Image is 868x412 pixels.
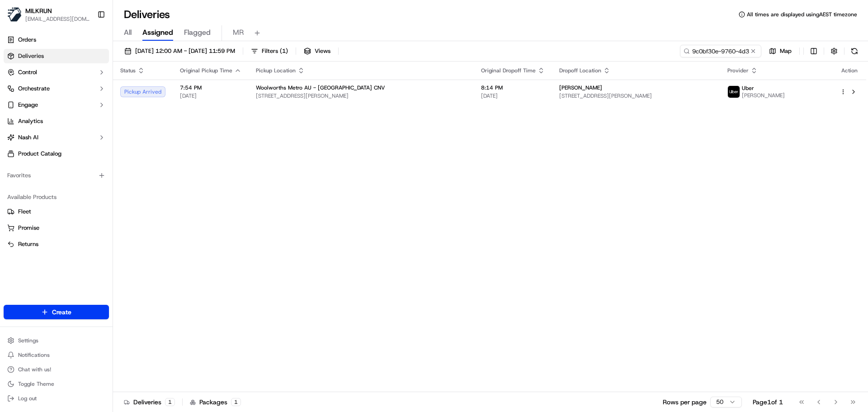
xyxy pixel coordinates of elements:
[742,85,754,92] span: Uber
[18,380,54,388] span: Toggle Theme
[120,45,239,57] button: [DATE] 12:00 AM - [DATE] 11:59 PM
[848,45,861,57] button: Refresh
[4,392,109,405] button: Log out
[742,92,785,99] span: [PERSON_NAME]
[481,84,545,91] span: 8:14 PM
[256,84,385,91] span: Woolworths Metro AU - [GEOGRAPHIC_DATA] CNV
[559,92,712,99] span: [STREET_ADDRESS][PERSON_NAME]
[4,221,109,235] button: Promise
[18,101,38,109] span: Engage
[18,52,44,60] span: Deliveries
[190,398,241,407] div: Packages
[18,117,43,125] span: Analytics
[559,84,602,91] span: [PERSON_NAME]
[4,33,109,47] a: Orders
[4,204,109,219] button: Fleet
[4,378,109,390] button: Toggle Theme
[4,65,109,80] button: Control
[4,130,109,145] button: Nash AI
[747,11,857,18] span: All times are displayed using AEST timezone
[142,27,173,38] span: Assigned
[25,6,52,15] button: MILKRUN
[4,237,109,251] button: Returns
[4,49,109,63] a: Deliveries
[124,398,175,407] div: Deliveries
[481,67,536,74] span: Original Dropoff Time
[280,47,288,55] span: ( 1 )
[25,15,90,23] button: [EMAIL_ADDRESS][DOMAIN_NAME]
[7,208,105,216] a: Fleet
[4,4,94,25] button: MILKRUNMILKRUN[EMAIL_ADDRESS][DOMAIN_NAME]
[7,240,105,248] a: Returns
[124,27,132,38] span: All
[120,67,136,74] span: Status
[4,305,109,319] button: Create
[180,84,241,91] span: 7:54 PM
[315,47,330,55] span: Views
[262,47,288,55] span: Filters
[727,67,749,74] span: Provider
[18,68,37,76] span: Control
[765,45,796,57] button: Map
[231,398,241,406] div: 1
[4,114,109,128] a: Analytics
[4,363,109,376] button: Chat with us!
[184,27,211,38] span: Flagged
[165,398,175,406] div: 1
[481,92,545,99] span: [DATE]
[18,36,36,44] span: Orders
[52,308,71,317] span: Create
[4,349,109,361] button: Notifications
[180,67,232,74] span: Original Pickup Time
[124,7,170,22] h1: Deliveries
[300,45,335,57] button: Views
[18,240,38,248] span: Returns
[4,81,109,96] button: Orchestrate
[680,45,761,57] input: Type to search
[18,208,31,216] span: Fleet
[4,334,109,347] button: Settings
[4,168,109,183] div: Favorites
[180,92,241,99] span: [DATE]
[728,86,740,98] img: uber-new-logo.jpeg
[4,190,109,204] div: Available Products
[18,224,39,232] span: Promise
[18,337,38,344] span: Settings
[247,45,292,57] button: Filters(1)
[4,98,109,112] button: Engage
[663,398,707,407] p: Rows per page
[7,7,22,22] img: MILKRUN
[18,351,50,359] span: Notifications
[840,67,859,74] div: Action
[7,224,105,232] a: Promise
[233,27,244,38] span: MR
[256,92,467,99] span: [STREET_ADDRESS][PERSON_NAME]
[18,150,61,158] span: Product Catalog
[135,47,235,55] span: [DATE] 12:00 AM - [DATE] 11:59 PM
[18,395,37,402] span: Log out
[256,67,296,74] span: Pickup Location
[18,133,38,142] span: Nash AI
[4,147,109,161] a: Product Catalog
[18,366,51,373] span: Chat with us!
[559,67,601,74] span: Dropoff Location
[780,47,792,55] span: Map
[753,398,783,407] div: Page 1 of 1
[18,85,50,93] span: Orchestrate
